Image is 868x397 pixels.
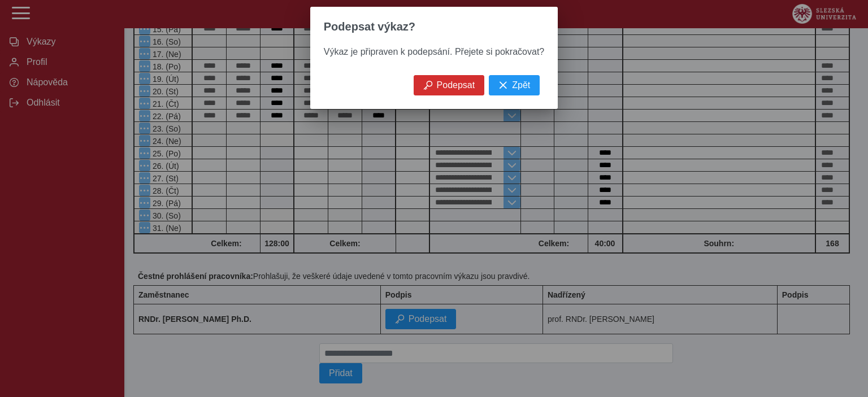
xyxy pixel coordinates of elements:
span: Podepsat [437,80,475,90]
span: Zpět [512,80,530,90]
span: Výkaz je připraven k podepsání. Přejete si pokračovat? [324,47,544,56]
button: Podepsat [414,75,485,95]
button: Zpět [489,75,540,95]
span: Podepsat výkaz? [324,20,415,33]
